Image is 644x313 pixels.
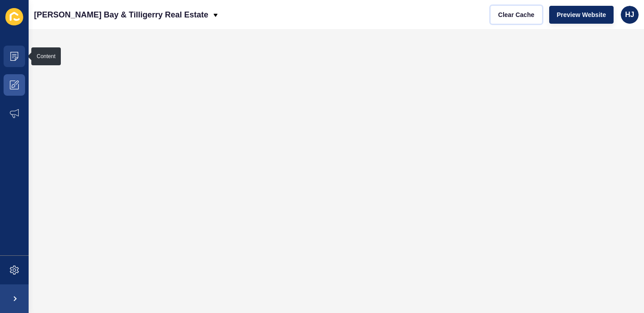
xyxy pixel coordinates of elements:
[549,6,614,24] button: Preview Website
[37,53,55,60] div: Content
[625,10,634,19] span: HJ
[498,10,534,19] span: Clear Cache
[491,6,542,24] button: Clear Cache
[34,4,208,26] p: [PERSON_NAME] Bay & Tilligerry Real Estate
[557,10,606,19] span: Preview Website
[29,29,644,313] iframe: To enrich screen reader interactions, please activate Accessibility in Grammarly extension settings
